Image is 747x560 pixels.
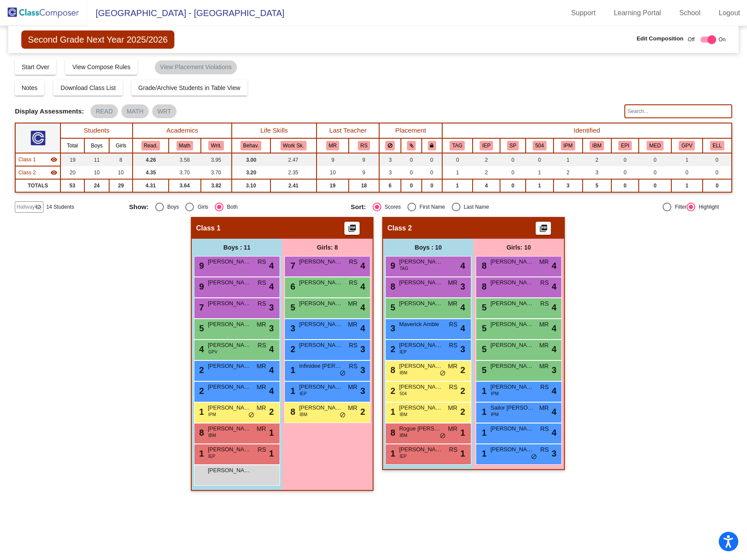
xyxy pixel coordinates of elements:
[349,257,357,267] span: RS
[15,179,60,192] td: TOTALS
[422,179,442,192] td: 0
[196,224,220,233] span: Class 1
[540,278,549,287] span: RS
[637,34,684,43] span: Edit Composition
[480,261,487,270] span: 8
[442,123,732,138] th: Identified
[280,141,307,150] button: Work Sk.
[351,203,566,211] mat-radio-group: Select an option
[480,303,487,312] span: 5
[299,403,343,412] span: [PERSON_NAME]
[449,320,457,329] span: RS
[490,403,534,412] span: Sailor [PERSON_NAME]
[270,179,317,192] td: 2.41
[539,341,549,350] span: MR
[460,203,489,211] div: Last Name
[197,323,204,333] span: 5
[15,107,84,115] span: Display Assessments:
[270,166,317,179] td: 2.35
[133,123,231,138] th: Academics
[60,166,84,179] td: 20
[169,166,201,179] td: 3.70
[269,363,274,377] span: 4
[22,84,38,91] span: Notes
[257,403,266,413] span: MR
[540,383,549,392] span: RS
[60,179,84,192] td: 53
[269,405,274,418] span: 2
[360,301,365,314] span: 4
[401,166,422,179] td: 0
[349,138,379,153] th: Rachel Sorenson
[109,138,133,153] th: Girls
[688,36,695,43] span: Off
[208,320,251,329] span: [PERSON_NAME]
[360,280,365,293] span: 4
[208,141,224,150] button: Writ.
[60,84,116,91] span: Download Class List
[561,141,575,150] button: IPM
[269,384,274,397] span: 4
[639,153,671,166] td: 0
[299,257,343,266] span: [PERSON_NAME]
[448,403,457,413] span: MR
[400,265,408,272] span: TAG
[379,153,401,166] td: 3
[232,123,317,138] th: Life Skills
[197,303,204,312] span: 7
[121,104,149,118] mat-chip: MATH
[671,166,703,179] td: 0
[349,166,379,179] td: 9
[526,153,554,166] td: 0
[383,239,474,256] div: Boys : 10
[169,153,201,166] td: 3.58
[401,153,422,166] td: 0
[526,166,554,179] td: 1
[17,203,35,211] span: Hallway
[269,259,274,272] span: 4
[288,344,295,354] span: 2
[490,383,534,391] span: [PERSON_NAME]
[197,365,204,375] span: 2
[671,138,703,153] th: Good Parent Volunteer
[590,141,604,150] button: IBM
[84,138,109,153] th: Boys
[448,278,457,287] span: MR
[490,299,534,308] span: [PERSON_NAME]
[232,153,270,166] td: 3.00
[208,257,251,266] span: [PERSON_NAME]
[379,179,401,192] td: 6
[703,166,732,179] td: 0
[192,239,282,256] div: Boys : 11
[710,141,724,150] button: ELL
[208,299,251,308] span: [PERSON_NAME]
[703,179,732,192] td: 0
[473,179,500,192] td: 4
[552,280,557,293] span: 4
[611,166,639,179] td: 0
[480,323,487,333] span: 5
[194,203,208,211] div: Girls
[300,390,307,397] span: IEP
[18,156,36,163] span: Class 1
[442,179,473,192] td: 1
[232,179,270,192] td: 3.10
[399,299,443,308] span: [PERSON_NAME]
[299,341,343,350] span: [PERSON_NAME]
[460,322,465,335] span: 4
[208,278,251,287] span: [PERSON_NAME] [PERSON_NAME]
[60,153,84,166] td: 19
[583,166,611,179] td: 3
[129,203,149,211] span: Show:
[317,153,349,166] td: 9
[422,153,442,166] td: 0
[539,257,549,267] span: MR
[326,141,339,150] button: MR
[460,301,465,314] span: 4
[554,138,582,153] th: Individual Planning Meetings in Process for Academics
[611,179,639,192] td: 0
[257,362,266,371] span: MR
[269,280,274,293] span: 4
[399,403,443,412] span: [PERSON_NAME]
[15,166,60,179] td: Hidden teacher - No Class Name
